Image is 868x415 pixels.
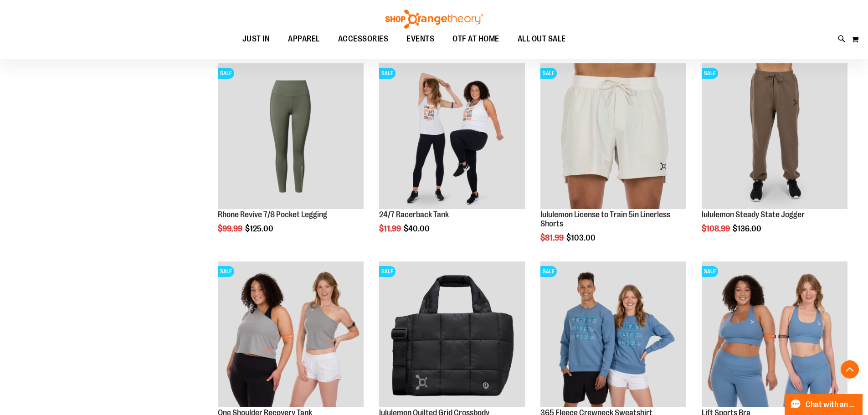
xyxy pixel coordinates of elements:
a: 24/7 Racerback TankSALE [379,63,525,210]
span: $103.00 [566,233,597,242]
div: product [213,59,368,256]
span: SALE [540,266,557,277]
a: lululemon Steady State Jogger [702,210,805,219]
a: 365 Fleece Crewneck SweatshirtSALE [540,261,686,409]
img: 365 Fleece Crewneck Sweatshirt [540,261,686,407]
a: Rhone Revive 7/8 Pocket LeggingSALE [218,63,364,210]
span: OTF AT HOME [452,29,499,49]
span: SALE [218,68,234,79]
a: Rhone Revive 7/8 Pocket Legging [218,210,327,219]
span: Chat with an Expert [806,400,857,409]
span: SALE [540,68,557,79]
img: Main of 2024 Covention Lift Sports Bra [702,261,847,407]
span: $40.00 [404,224,431,233]
div: product [375,59,529,256]
a: lululemon License to Train 5in Linerless Shorts [540,210,670,228]
span: $81.99 [540,233,565,242]
img: 24/7 Racerback Tank [379,63,525,209]
span: $11.99 [379,224,402,233]
span: JUST IN [242,29,270,49]
a: lululemon License to Train 5in Linerless ShortsSALE [540,63,686,210]
span: SALE [702,68,718,79]
span: APPAREL [288,29,320,49]
span: ACCESSORIES [338,29,389,49]
a: lululemon Quilted Grid CrossbodySALE [379,261,525,409]
span: SALE [702,266,718,277]
div: product [536,59,691,265]
span: $136.00 [733,224,763,233]
img: lululemon Steady State Jogger [702,63,847,209]
a: 24/7 Racerback Tank [379,210,449,219]
span: SALE [218,266,234,277]
span: $99.99 [218,224,244,233]
a: Main view of One Shoulder Recovery TankSALE [218,261,364,409]
span: SALE [379,68,395,79]
div: product [697,59,852,256]
span: ALL OUT SALE [518,29,566,49]
button: Back To Top [841,360,859,379]
span: SALE [379,266,395,277]
span: EVENTS [406,29,434,49]
img: Shop Orangetheory [384,10,484,29]
img: Rhone Revive 7/8 Pocket Legging [218,63,364,209]
a: lululemon Steady State JoggerSALE [702,63,847,210]
span: $125.00 [245,224,275,233]
button: Chat with an Expert [785,394,863,415]
a: Main of 2024 Covention Lift Sports BraSALE [702,261,847,409]
img: lululemon License to Train 5in Linerless Shorts [540,63,686,209]
span: $108.99 [702,224,731,233]
img: Main view of One Shoulder Recovery Tank [218,261,364,407]
img: lululemon Quilted Grid Crossbody [379,261,525,407]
